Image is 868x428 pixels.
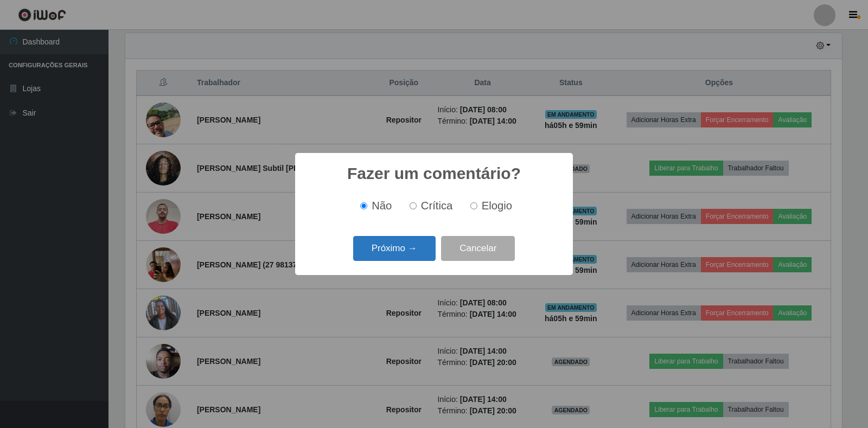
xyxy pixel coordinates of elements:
[421,200,453,212] span: Crítica
[482,200,512,212] span: Elogio
[470,202,477,209] input: Elogio
[372,200,392,212] span: Não
[353,236,436,261] button: Próximo →
[441,236,515,261] button: Cancelar
[347,164,521,183] h2: Fazer um comentário?
[360,202,367,209] input: Não
[410,202,417,209] input: Crítica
